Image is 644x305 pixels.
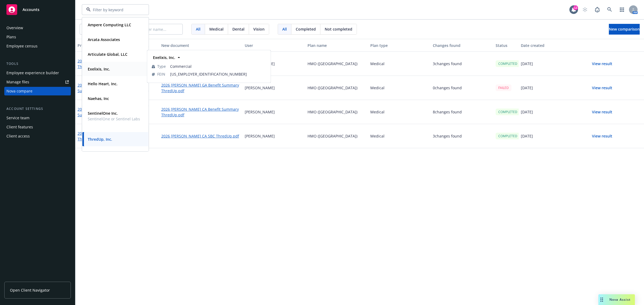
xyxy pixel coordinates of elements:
span: All [196,26,200,32]
div: Client access [6,132,30,140]
button: Nova Assist [598,294,635,305]
span: SentinelOne or Sentinel Labs [88,116,140,122]
a: 2025 [PERSON_NAME] GA HMO SBC ThredUp.pdf [78,58,157,69]
div: Nova compare [6,87,32,95]
p: 0 changes found [433,85,462,91]
div: Plan name [308,43,366,48]
div: HMO ([GEOGRAPHIC_DATA]) [305,76,368,100]
div: Manage files [6,78,29,86]
div: Prior document [78,43,157,48]
span: Accounts [23,8,39,12]
p: [DATE] [521,85,533,91]
div: COMPLETED [496,133,520,139]
a: Employee census [4,42,71,50]
button: Prior document [75,39,159,52]
div: Overview [6,24,23,32]
a: Employee experience builder [4,69,71,77]
p: 8 changes found [433,109,462,115]
a: Manage files [4,78,71,86]
strong: ThredUp, Inc. [88,137,112,142]
div: COMPLETED [496,109,520,115]
button: Date created [519,39,581,52]
strong: SentinelOne Inc. [88,111,118,116]
div: HMO ([GEOGRAPHIC_DATA]) [305,100,368,124]
span: Not completed [325,26,352,32]
div: Plans [6,33,16,41]
div: Employee census [6,42,38,50]
div: Plan type [370,43,429,48]
strong: Hello Heart, Inc. [88,81,118,86]
a: 2025 [PERSON_NAME] GA HMO Benefit Summary ThredUp.pdf [78,82,157,94]
button: View result [583,58,621,69]
button: View result [583,131,621,142]
strong: Arcata Associates [88,37,120,42]
strong: Exelixis, Inc. [153,55,175,60]
div: User [245,43,303,48]
button: New document [159,39,243,52]
div: 12 [573,5,578,10]
div: Medical [368,76,431,100]
strong: Exelixis, Inc. [88,66,110,72]
a: Client access [4,132,71,140]
span: Vision [253,26,265,32]
span: New comparison [609,27,640,32]
div: HMO ([GEOGRAPHIC_DATA]) [305,52,368,76]
button: User [243,39,305,52]
span: All [282,26,287,32]
span: Completed [296,26,316,32]
button: Plan name [305,39,368,52]
div: New document [161,43,241,48]
button: Status [493,39,518,52]
div: Employee experience builder [6,69,59,77]
span: Commercial [170,64,266,69]
p: [PERSON_NAME] [245,109,275,115]
div: HMO ([GEOGRAPHIC_DATA]) [305,124,368,148]
p: [DATE] [521,109,533,115]
p: 3 changes found [433,133,462,139]
div: FAILED [496,84,511,91]
a: Service team [4,114,71,122]
div: Status [496,43,516,48]
a: Switch app [617,4,627,15]
strong: Naehas, Inc [88,96,109,101]
a: Report a Bug [592,4,603,15]
span: Type [157,64,166,69]
div: Tools [4,61,71,66]
p: [PERSON_NAME] [245,133,275,139]
span: Open Client Navigator [10,287,50,293]
span: Dental [232,26,244,32]
p: [DATE] [521,133,533,139]
div: Client features [6,123,33,131]
p: [DATE] [521,61,533,66]
strong: Ampere Computing LLC [88,22,131,27]
a: Search [604,4,615,15]
div: Medical [368,52,431,76]
a: Client features [4,123,71,131]
button: View result [583,83,621,93]
div: Medical [368,124,431,148]
a: Nova compare [4,87,71,95]
a: 2026 [PERSON_NAME] CA SBC ThredUp.pdf [161,133,239,139]
a: Start snowing [580,4,590,15]
div: Account settings [4,106,71,111]
button: Plan type [368,39,431,52]
span: Medical [209,26,224,32]
a: Overview [4,24,71,32]
p: 3 changes found [433,61,462,66]
div: Changes found [433,43,491,48]
div: COMPLETED [496,60,520,67]
div: Medical [368,100,431,124]
span: Nova Assist [609,297,631,302]
div: Service team [6,114,30,122]
button: View result [583,107,621,117]
strong: Articulate Global, LLC [88,52,127,57]
a: 2025 [PERSON_NAME] CA HMO Benefit Summary ThredUp.pdf [78,106,157,118]
a: 2026 [PERSON_NAME] CA Benefit Summary ThredUp.pdf [161,106,241,118]
a: Plans [4,33,71,41]
button: Changes found [431,39,493,52]
input: Filter by keyword [91,7,138,13]
a: Accounts [4,2,71,17]
button: New comparison [609,24,640,35]
div: Date created [521,43,579,48]
div: Drag to move [598,294,605,305]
